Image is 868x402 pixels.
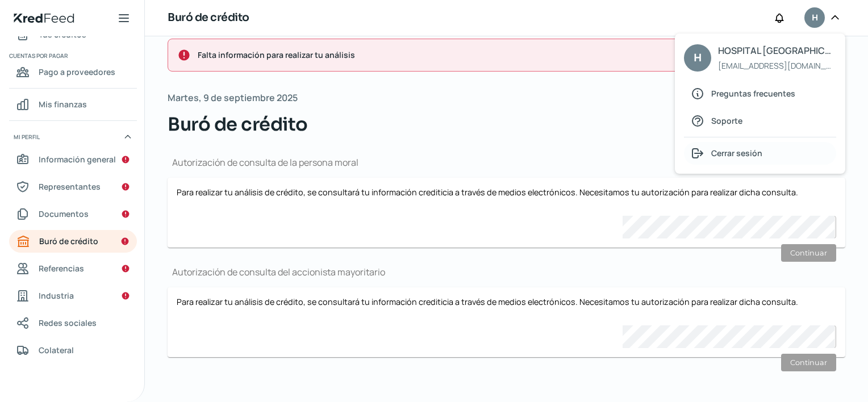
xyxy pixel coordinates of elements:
span: Representantes [39,179,101,194]
span: Referencias [39,261,84,275]
span: Mi perfil [14,132,40,142]
h1: Buró de crédito [168,10,249,26]
a: Redes sociales [9,312,137,334]
span: Buró de crédito [39,234,98,248]
span: Buró de crédito [168,111,308,138]
a: Mis finanzas [9,93,137,116]
span: H [694,49,701,67]
a: Industria [9,284,137,307]
p: Para realizar tu análisis de crédito, se consultará tu información crediticia a través de medios ... [177,187,836,198]
span: Redes sociales [39,316,97,330]
a: Representantes [9,175,137,198]
a: Referencias [9,257,137,280]
span: Preguntas frecuentes [711,86,795,101]
span: Falta información para realizar tu análisis [198,48,792,62]
span: Cerrar sesión [711,146,762,160]
p: Para realizar tu análisis de crédito, se consultará tu información crediticia a través de medios ... [177,296,836,307]
span: Colateral [39,343,74,357]
a: Documentos [9,203,137,225]
span: Industria [39,288,74,303]
span: H [812,11,817,25]
span: Cuentas por pagar [9,51,135,61]
span: Pago a proveedores [39,65,115,79]
span: Martes, 9 de septiembre 2025 [168,90,298,106]
span: Mis finanzas [39,97,87,111]
a: Buró de crédito [9,230,137,253]
a: Pago a proveedores [9,61,137,83]
button: Continuar [781,244,836,262]
a: Información general [9,148,137,171]
span: Soporte [711,114,742,128]
h1: Autorización de consulta de la persona moral [168,156,845,169]
a: Colateral [9,339,137,362]
span: Información general [39,152,116,166]
span: HOSPITAL [GEOGRAPHIC_DATA][PERSON_NAME] [718,43,836,59]
span: [EMAIL_ADDRESS][DOMAIN_NAME] [718,58,836,73]
button: Continuar [781,354,836,371]
h1: Autorización de consulta del accionista mayoritario [168,266,845,278]
span: Documentos [39,207,89,221]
